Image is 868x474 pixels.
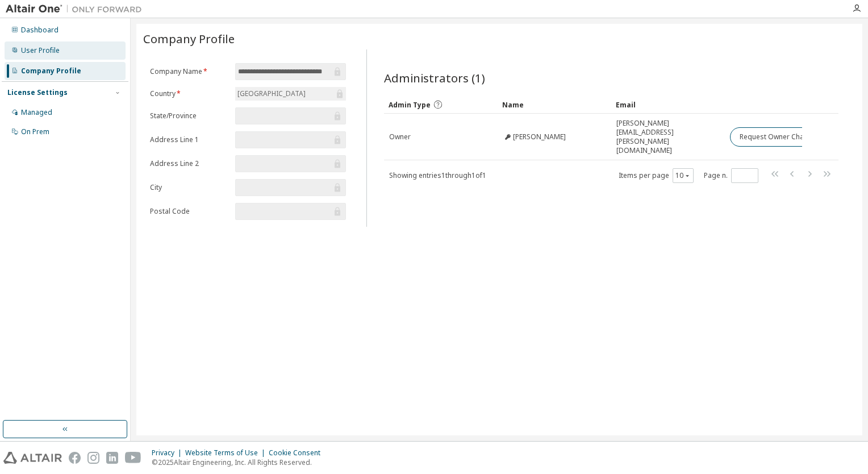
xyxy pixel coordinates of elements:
[389,132,411,142] span: Owner
[21,108,52,117] div: Managed
[150,159,228,168] label: Address Line 2
[69,452,81,464] img: facebook.svg
[384,70,485,86] span: Administrators (1)
[150,207,228,216] label: Postal Code
[21,127,49,136] div: On Prem
[675,171,691,180] button: 10
[150,183,228,192] label: City
[236,88,307,100] div: [GEOGRAPHIC_DATA]
[389,171,486,180] span: Showing entries 1 through 1 of 1
[143,31,235,47] span: Company Profile
[125,452,141,464] img: youtube.svg
[616,119,720,155] span: [PERSON_NAME][EMAIL_ADDRESS][PERSON_NAME][DOMAIN_NAME]
[21,46,60,55] div: User Profile
[3,452,62,464] img: altair_logo.svg
[513,132,566,142] span: [PERSON_NAME]
[235,87,346,101] div: [GEOGRAPHIC_DATA]
[730,127,826,147] button: Request Owner Change
[389,100,431,110] span: Admin Type
[21,26,59,35] div: Dashboard
[269,448,327,458] div: Cookie Consent
[502,95,607,114] div: Name
[87,452,99,464] img: instagram.svg
[152,458,327,467] p: © 2025 Altair Engineering, Inc. All Rights Reserved.
[185,448,269,458] div: Website Terms of Use
[6,3,148,15] img: Altair One
[619,168,694,183] span: Items per page
[21,66,81,76] div: Company Profile
[7,88,68,97] div: License Settings
[150,111,228,120] label: State/Province
[152,448,185,458] div: Privacy
[704,168,758,183] span: Page n.
[150,89,228,98] label: Country
[616,95,720,114] div: Email
[106,452,118,464] img: linkedin.svg
[150,67,228,76] label: Company Name
[150,135,228,144] label: Address Line 1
